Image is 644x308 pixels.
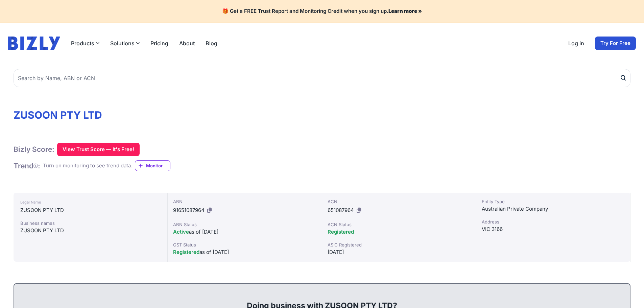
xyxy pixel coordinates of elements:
[568,39,584,47] a: Log in
[14,145,54,154] h1: Bizly Score:
[43,162,132,170] div: Turn on monitoring to see trend data.
[173,221,316,228] div: ABN Status
[328,198,471,205] div: ACN
[388,8,422,14] a: Learn more »
[71,39,99,47] button: Products
[135,160,170,171] a: Monitor
[173,207,205,213] span: 91651087964
[482,205,625,213] div: Australian Private Company
[20,206,161,214] div: ZUSOON PTY LTD
[482,218,625,225] div: Address
[20,198,161,206] div: Legal Name
[110,39,140,47] button: Solutions
[328,241,471,248] div: ASIC Registered
[328,229,354,235] span: Registered
[173,248,316,256] div: as of [DATE]
[20,220,161,227] div: Business names
[482,225,625,233] div: VIC 3166
[595,37,636,50] a: Try For Free
[20,227,161,235] div: ZUSOON PTY LTD
[173,249,199,255] span: Registered
[173,241,316,248] div: GST Status
[150,39,168,47] a: Pricing
[179,39,195,47] a: About
[328,248,471,256] div: [DATE]
[14,69,630,87] input: Search by Name, ABN or ACN
[146,162,170,169] span: Monitor
[173,229,189,235] span: Active
[206,39,217,47] a: Blog
[173,228,316,236] div: as of [DATE]
[8,8,636,15] h4: 🎁 Get a FREE Trust Report and Monitoring Credit when you sign up.
[328,221,471,228] div: ACN Status
[14,109,630,121] h1: ZUSOON PTY LTD
[173,198,316,205] div: ABN
[57,143,140,156] button: View Trust Score — It's Free!
[328,207,354,213] span: 651087964
[14,161,40,170] h1: Trend :
[482,198,625,205] div: Entity Type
